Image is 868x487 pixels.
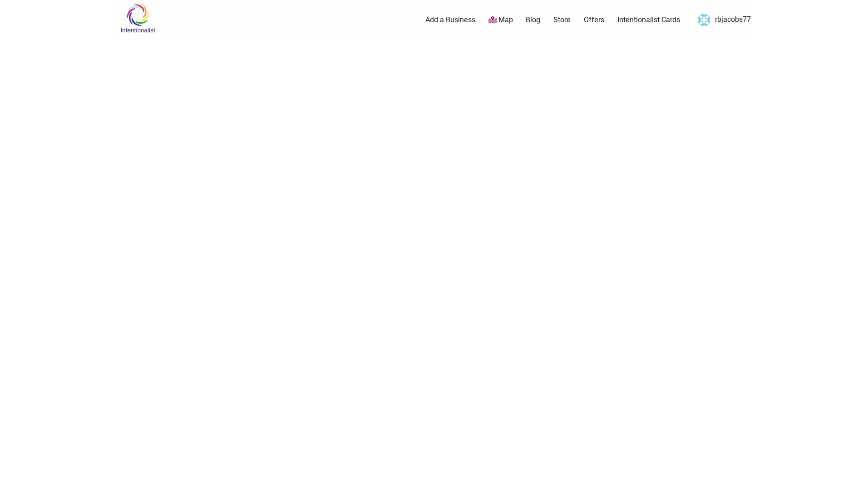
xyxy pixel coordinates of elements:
[488,15,513,25] a: Map
[693,12,751,28] a: rbjacobs77
[617,15,680,25] a: Intentionalist Cards
[526,15,540,25] a: Blog
[553,15,571,25] a: Store
[116,4,159,33] img: Intentionalist
[584,15,604,25] a: Offers
[425,15,475,25] a: Add a Business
